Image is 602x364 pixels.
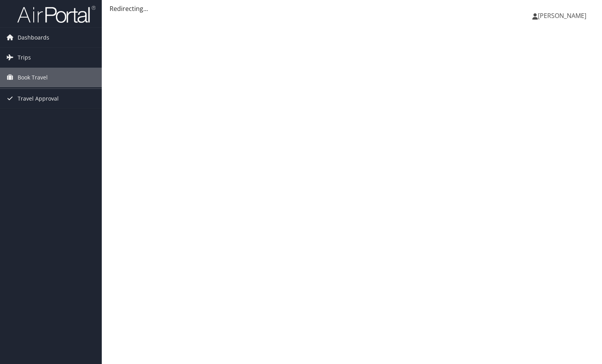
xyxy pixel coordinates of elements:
[538,11,586,20] span: [PERSON_NAME]
[18,89,59,108] span: Travel Approval
[18,48,31,67] span: Trips
[110,4,594,13] div: Redirecting...
[17,5,96,23] img: airportal-logo.png
[18,68,48,87] span: Book Travel
[532,4,594,27] a: [PERSON_NAME]
[18,28,49,47] span: Dashboards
